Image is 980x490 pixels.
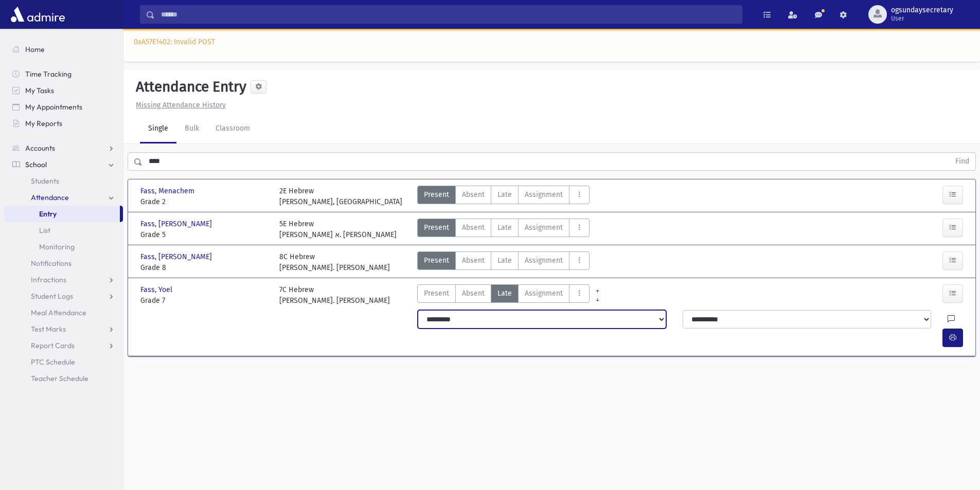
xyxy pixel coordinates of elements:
a: Meal Attendance [4,304,123,321]
span: PTC Schedule [31,357,75,367]
span: Assignment [525,222,563,233]
span: Entry [39,209,57,219]
div: AttTypes [417,219,590,240]
span: Assignment [525,288,563,299]
span: Infractions [31,275,66,284]
a: Notifications [4,255,123,271]
span: Present [424,189,449,200]
a: Time Tracking [4,66,123,82]
div: AttTypes [417,284,590,306]
span: My Tasks [25,86,54,95]
span: User [891,14,953,23]
span: Students [31,176,59,186]
span: Time Tracking [25,69,72,79]
a: Classroom [207,115,258,143]
span: Test Marks [31,324,66,334]
img: AdmirePro [8,4,67,25]
div: 2E Hebrew [PERSON_NAME], [GEOGRAPHIC_DATA] [279,186,402,207]
span: Home [25,45,45,54]
a: Teacher Schedule [4,370,123,387]
span: My Appointments [25,102,82,112]
span: Late [497,288,512,299]
u: Missing Attendance History [136,101,226,110]
div: AttTypes [417,186,590,207]
span: Late [497,189,512,200]
div: 8C Hebrew [PERSON_NAME]. [PERSON_NAME] [279,251,390,273]
span: Attendance [31,193,69,202]
div: AttTypes [417,251,590,273]
span: ogsundaysecretary [891,6,953,14]
span: Meal Attendance [31,308,86,317]
a: Entry [4,206,120,222]
span: Late [497,255,512,266]
a: Attendance [4,189,123,206]
span: Absent [462,189,485,200]
span: Present [424,222,449,233]
a: School [4,156,123,173]
a: Infractions [4,271,123,288]
span: Assignment [525,255,563,266]
div: 0xA57E1402: Invalid POST [123,29,980,62]
span: Grade 5 [140,229,269,240]
a: Missing Attendance History [132,101,226,110]
span: School [25,160,47,169]
span: Absent [462,288,485,299]
span: List [39,226,50,235]
span: Accounts [25,143,55,153]
span: Fass, [PERSON_NAME] [140,251,214,262]
a: Single [140,115,176,143]
span: Notifications [31,259,72,268]
a: Home [4,41,123,58]
span: My Reports [25,119,62,128]
span: Report Cards [31,341,75,350]
span: Fass, Yoel [140,284,174,295]
span: Grade 7 [140,295,269,306]
a: Accounts [4,140,123,156]
span: Absent [462,222,485,233]
span: Fass, [PERSON_NAME] [140,219,214,229]
a: My Reports [4,115,123,132]
span: Absent [462,255,485,266]
a: Students [4,173,123,189]
span: Grade 2 [140,196,269,207]
div: 5E Hebrew [PERSON_NAME] א. [PERSON_NAME] [279,219,397,240]
a: Test Marks [4,321,123,337]
span: Present [424,288,449,299]
span: Present [424,255,449,266]
div: 7C Hebrew [PERSON_NAME]. [PERSON_NAME] [279,284,390,306]
span: Fass, Menachem [140,186,197,196]
a: PTC Schedule [4,354,123,370]
span: Monitoring [39,242,75,251]
a: Report Cards [4,337,123,354]
h5: Attendance Entry [132,78,246,96]
a: Student Logs [4,288,123,304]
a: List [4,222,123,239]
a: My Tasks [4,82,123,99]
span: Student Logs [31,292,73,301]
input: Search [155,5,742,24]
a: Monitoring [4,239,123,255]
button: Find [949,153,975,170]
span: Grade 8 [140,262,269,273]
span: Late [497,222,512,233]
a: Bulk [176,115,207,143]
span: Assignment [525,189,563,200]
span: Teacher Schedule [31,374,88,383]
a: My Appointments [4,99,123,115]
